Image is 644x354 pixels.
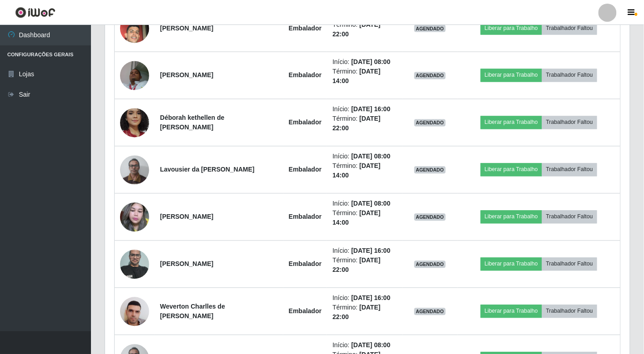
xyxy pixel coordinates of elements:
li: Início: [332,341,397,350]
button: Liberar para Trabalho [481,69,542,82]
span: AGENDADO [414,214,446,221]
li: Término: [332,303,397,322]
strong: Weverton Charlles de [PERSON_NAME] [160,303,225,320]
time: [DATE] 08:00 [352,153,391,160]
strong: Embalador [289,119,322,126]
span: AGENDADO [414,167,446,174]
strong: Embalador [289,213,322,221]
span: AGENDADO [414,72,446,79]
time: [DATE] 16:00 [352,247,391,255]
img: 1710168469297.jpeg [120,56,149,95]
strong: [PERSON_NAME] [160,213,213,221]
li: Término: [332,162,397,181]
strong: [PERSON_NAME] [160,72,213,79]
strong: Embalador [289,72,322,79]
strong: Déborah kethellen de [PERSON_NAME] [160,114,225,131]
button: Trabalhador Faltou [542,211,597,223]
button: Liberar para Trabalho [481,22,542,34]
li: Término: [332,209,397,228]
li: Término: [332,20,397,39]
img: 1752584852872.jpeg [120,292,149,331]
li: Término: [332,256,397,275]
li: Início: [332,58,397,67]
span: AGENDADO [414,25,446,32]
button: Liberar para Trabalho [481,116,542,129]
strong: Embalador [289,25,322,32]
button: Trabalhador Faltou [542,305,597,318]
strong: Embalador [289,166,322,173]
li: Término: [332,114,397,133]
li: Término: [332,67,397,86]
span: AGENDADO [414,308,446,315]
li: Início: [332,105,397,114]
button: Liberar para Trabalho [481,258,542,270]
button: Liberar para Trabalho [481,163,542,176]
li: Início: [332,246,397,256]
strong: Lavousier da [PERSON_NAME] [160,166,255,173]
strong: Embalador [289,308,322,315]
strong: [PERSON_NAME] [160,261,213,268]
time: [DATE] 08:00 [352,59,391,66]
time: [DATE] 16:00 [352,295,391,302]
img: CoreUI Logo [15,7,55,18]
time: [DATE] 08:00 [352,200,391,207]
strong: [PERSON_NAME] [160,25,213,32]
li: Início: [332,199,397,209]
button: Liberar para Trabalho [481,305,542,318]
img: 1634907805222.jpeg [120,198,149,236]
span: AGENDADO [414,261,446,268]
img: 1705882743267.jpeg [120,93,149,153]
li: Início: [332,152,397,162]
button: Trabalhador Faltou [542,22,597,34]
time: [DATE] 08:00 [352,342,391,349]
img: 1729120016145.jpeg [120,3,149,54]
li: Início: [332,294,397,303]
strong: Embalador [289,261,322,268]
time: [DATE] 16:00 [352,106,391,113]
button: Trabalhador Faltou [542,116,597,129]
img: 1746326143997.jpeg [120,151,149,189]
button: Liberar para Trabalho [481,211,542,223]
button: Trabalhador Faltou [542,69,597,82]
img: 1655148070426.jpeg [120,245,149,284]
span: AGENDADO [414,119,446,127]
button: Trabalhador Faltou [542,258,597,270]
button: Trabalhador Faltou [542,163,597,176]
